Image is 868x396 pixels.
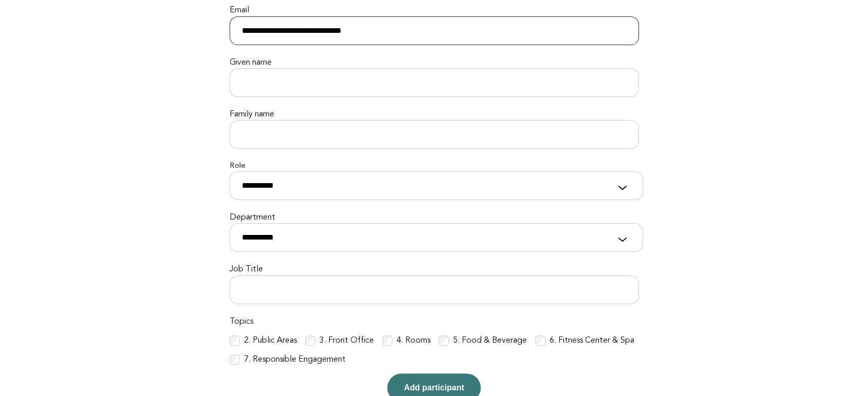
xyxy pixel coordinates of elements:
[230,109,639,120] label: Family name
[230,161,639,171] label: Role
[230,316,639,327] label: Topics
[230,264,639,275] label: Job Title
[550,335,634,346] label: 6. Fitness Center & Spa
[230,5,639,16] label: Email
[453,335,527,346] label: 5. Food & Beverage
[230,57,639,68] label: Given name
[397,335,430,346] label: 4. Rooms
[244,354,346,365] label: 7. Responsible Engagement
[230,212,639,223] label: Department
[244,335,297,346] label: 2. Public Areas
[319,335,374,346] label: 3. Front Office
